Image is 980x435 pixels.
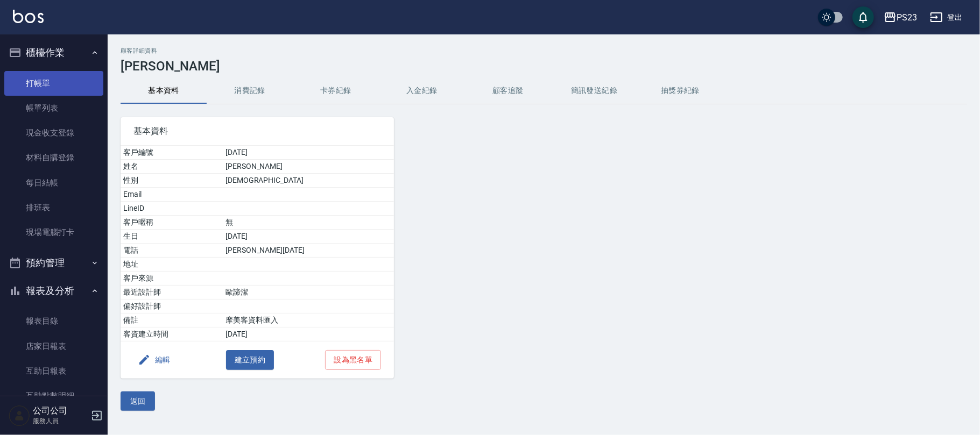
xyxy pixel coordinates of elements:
[4,334,103,359] a: 店家日報表
[207,78,293,104] button: 消費記錄
[223,286,394,299] td: 歐諦潔
[121,78,207,104] button: 基本資料
[4,39,103,67] button: 櫃檯作業
[121,160,223,174] td: 姓名
[223,230,394,244] td: [DATE]
[121,216,223,230] td: 客戶暱稱
[4,359,103,383] a: 互助日報表
[9,405,30,426] img: Person
[879,6,921,28] button: PS23
[121,313,223,327] td: 備註
[121,286,223,299] td: 最近設計師
[223,174,394,188] td: [DEMOGRAPHIC_DATA]
[133,126,381,137] span: 基本資料
[4,383,103,408] a: 互助點數明細
[4,145,103,170] a: 材料自購登錄
[926,8,967,27] button: 登出
[897,11,917,24] div: PS23
[4,277,103,305] button: 報表及分析
[223,327,394,341] td: [DATE]
[551,78,637,104] button: 簡訊發送紀錄
[121,327,223,341] td: 客資建立時間
[121,244,223,258] td: 電話
[4,71,103,96] a: 打帳單
[121,146,223,160] td: 客戶編號
[223,244,394,258] td: [PERSON_NAME][DATE]
[4,220,103,245] a: 現場電腦打卡
[223,216,394,230] td: 無
[121,258,223,272] td: 地址
[293,78,379,104] button: 卡券紀錄
[379,78,465,104] button: 入金紀錄
[13,10,44,23] img: Logo
[226,350,274,370] button: 建立預約
[4,309,103,333] a: 報表目錄
[133,350,175,370] button: 編輯
[121,299,223,313] td: 偏好設計師
[223,313,394,327] td: 摩美客資料匯入
[4,170,103,195] a: 每日結帳
[852,6,874,28] button: save
[4,96,103,120] a: 帳單列表
[465,78,551,104] button: 顧客追蹤
[637,78,723,104] button: 抽獎券紀錄
[223,160,394,174] td: [PERSON_NAME]
[121,47,967,54] h2: 顧客詳細資料
[4,249,103,277] button: 預約管理
[4,120,103,145] a: 現金收支登錄
[121,391,155,411] button: 返回
[121,174,223,188] td: 性別
[325,350,381,370] button: 設為黑名單
[121,188,223,202] td: Email
[33,405,88,416] h5: 公司公司
[121,202,223,216] td: LineID
[223,146,394,160] td: [DATE]
[33,416,88,426] p: 服務人員
[121,59,967,74] h3: [PERSON_NAME]
[121,230,223,244] td: 生日
[121,272,223,286] td: 客戶來源
[4,195,103,220] a: 排班表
